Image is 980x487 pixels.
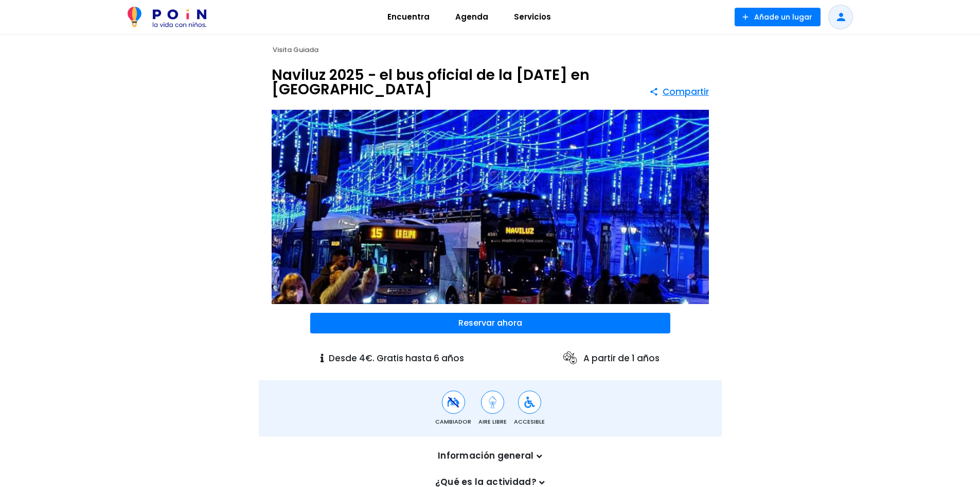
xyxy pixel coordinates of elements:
span: Visita Guiada [273,45,318,55]
img: POiN [128,7,206,27]
span: Cambiador [435,417,471,426]
img: ages icon [562,350,578,366]
p: Desde 4€. Gratis hasta 6 años [320,352,464,365]
button: Reservar ahora [310,313,670,333]
h1: Naviluz 2025 - el bus oficial de la [DATE] en [GEOGRAPHIC_DATA] [272,68,649,97]
a: Agenda [442,5,501,29]
p: A partir de 1 años [562,350,660,366]
img: Accesible [523,396,536,409]
span: Encuentra [383,9,434,25]
img: Cambiador [447,396,460,409]
a: Servicios [501,5,564,29]
img: Naviluz 2025 - el bus oficial de la Navidad en Madrid [272,110,709,305]
span: Accesible [514,417,545,426]
span: Agenda [451,9,493,25]
img: Aire Libre [486,396,499,409]
p: Información general [277,449,704,463]
span: Servicios [509,9,556,25]
a: Encuentra [375,5,442,29]
button: Añade un lugar [735,8,821,26]
button: Compartir [649,82,709,101]
span: Aire Libre [478,417,507,426]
